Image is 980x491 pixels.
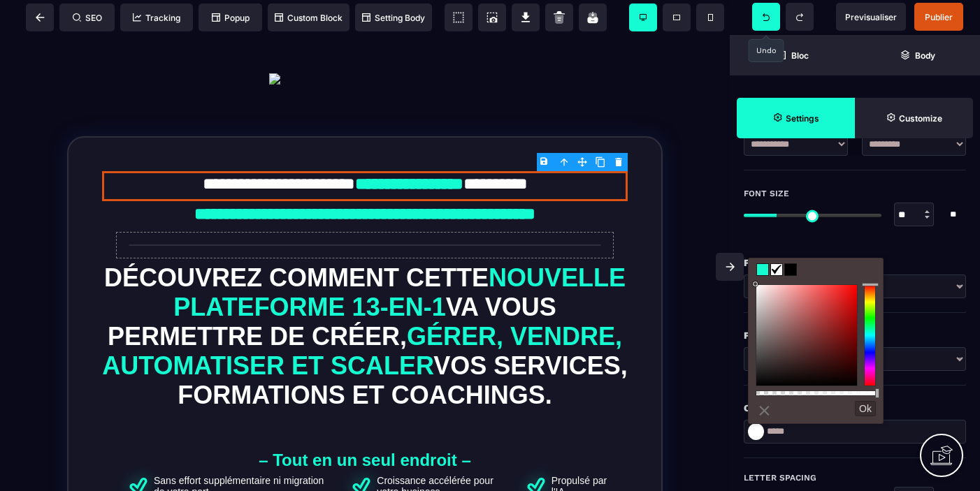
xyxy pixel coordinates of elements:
[113,426,164,476] img: B4BGOZIbHi86AAAAAElFTkSuQmCC
[925,12,953,22] span: Publier
[855,401,876,416] button: Ok
[737,98,855,138] span: Settings
[212,13,250,23] span: Popup
[275,13,343,23] span: Custom Block
[756,263,769,276] span: rgb(22, 252, 210)
[73,13,102,23] span: SEO
[102,412,628,439] text: – Tout en un seul endroit –
[269,38,461,50] img: c269b0c8b15399de7a894987fa87ef0b_logo-beta.07bc9268.svg
[756,399,773,422] a: ⨯
[102,225,628,379] text: DÉCOUVREZ COMMENT CETTE VA VOUS PERMETTRE DE CRÉER, VOS SERVICES, FORMATIONS ET COACHINGS.
[478,3,506,31] span: Screenshot
[173,228,633,286] span: NOUVELLE PLATEFORME 13-EN-1
[744,472,816,483] span: Letter Spacing
[786,113,819,124] strong: Settings
[744,400,966,416] div: Color
[336,426,387,476] img: B4BGOZIbHi86AAAAAElFTkSuQmCC
[855,35,980,75] span: Open Layer Manager
[899,113,942,124] strong: Customize
[150,437,336,466] text: Sans effort supplémentaire ni migration de votre part
[445,3,473,31] span: View components
[791,50,809,61] strong: Bloc
[548,437,617,466] text: Propulsé par l'IA
[102,287,628,345] span: GÉRER, VENDRE, AUTOMATISER ET SCALER
[510,426,562,476] img: B4BGOZIbHi86AAAAAElFTkSuQmCC
[836,3,906,31] span: Preview
[362,13,425,23] span: Setting Body
[855,98,973,138] span: Open Style Manager
[730,35,855,75] span: Open Blocks
[373,437,510,466] text: Croissance accélérée pour votre business
[744,327,966,344] div: Font Style
[770,263,783,276] span: rgb(255, 255, 255)
[915,50,935,61] strong: Body
[133,13,180,23] span: Tracking
[744,254,966,271] div: Font Weight
[784,263,797,276] span: rgb(0, 0, 0)
[744,188,789,199] span: Font Size
[845,12,897,22] span: Previsualiser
